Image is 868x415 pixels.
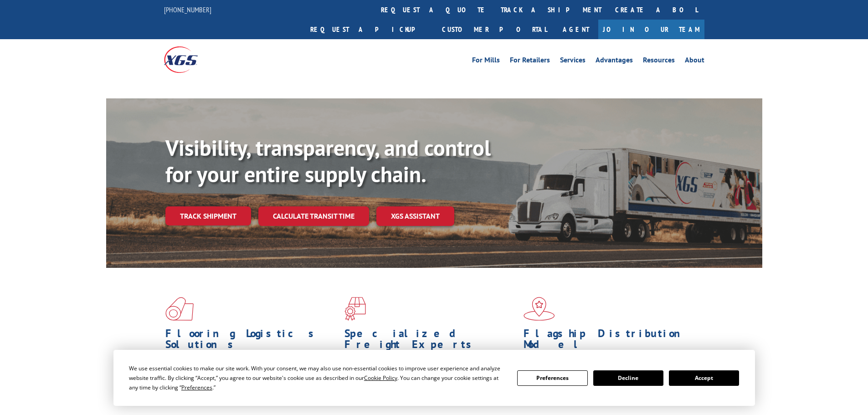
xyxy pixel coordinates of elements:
[165,206,251,225] a: Track shipment
[303,20,435,39] a: Request a pickup
[524,297,555,321] img: xgs-icon-flagship-distribution-model-red
[376,206,454,226] a: XGS ASSISTANT
[364,374,397,382] span: Cookie Policy
[593,370,663,386] button: Decline
[165,297,194,321] img: xgs-icon-total-supply-chain-intelligence-red
[258,206,369,226] a: Calculate transit time
[344,297,366,321] img: xgs-icon-focused-on-flooring-red
[181,384,212,391] span: Preferences
[165,328,338,354] h1: Flooring Logistics Solutions
[113,350,755,406] div: Cookie Consent Prompt
[685,56,704,67] a: About
[164,5,211,14] a: [PHONE_NUMBER]
[524,328,696,354] h1: Flagship Distribution Model
[165,133,491,188] b: Visibility, transparency, and control for your entire supply chain.
[554,20,598,39] a: Agent
[129,364,506,392] div: We use essential cookies to make our site work. With your consent, we may also use non-essential ...
[435,20,554,39] a: Customer Portal
[517,370,587,386] button: Preferences
[560,56,586,67] a: Services
[472,56,500,67] a: For Mills
[344,328,517,354] h1: Specialized Freight Experts
[669,370,739,386] button: Accept
[596,56,633,67] a: Advantages
[643,56,675,67] a: Resources
[510,56,550,67] a: For Retailers
[598,20,704,39] a: Join Our Team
